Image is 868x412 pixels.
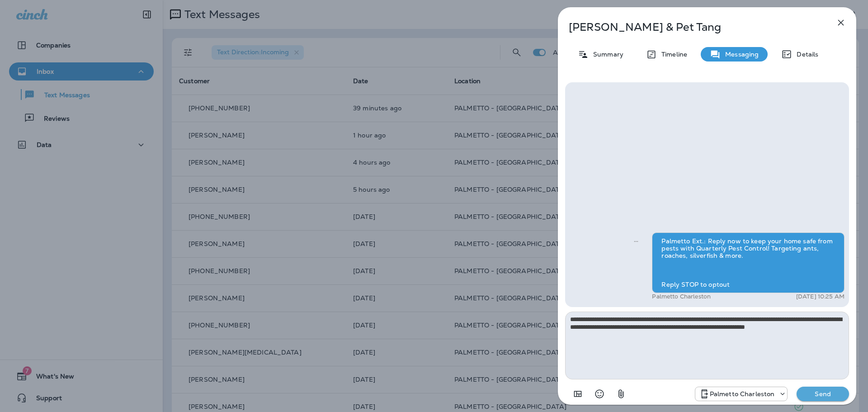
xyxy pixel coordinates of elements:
[569,385,587,403] button: Add in a premade template
[695,388,788,399] div: +1 (843) 277-8322
[652,232,844,293] div: Palmetto Ext.: Reply now to keep your home safe from pests with Quarterly Pest Control! Targeting...
[590,385,609,403] button: Select an emoji
[804,390,842,398] p: Send
[797,387,849,401] button: Send
[792,51,818,58] p: Details
[652,293,711,300] p: Palmetto Charleston
[721,51,759,58] p: Messaging
[657,51,687,58] p: Timeline
[634,237,638,245] span: Sent
[710,390,775,398] p: Palmetto Charleston
[589,51,623,58] p: Summary
[569,21,816,33] p: [PERSON_NAME] & Pet Tang
[796,293,844,300] p: [DATE] 10:25 AM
